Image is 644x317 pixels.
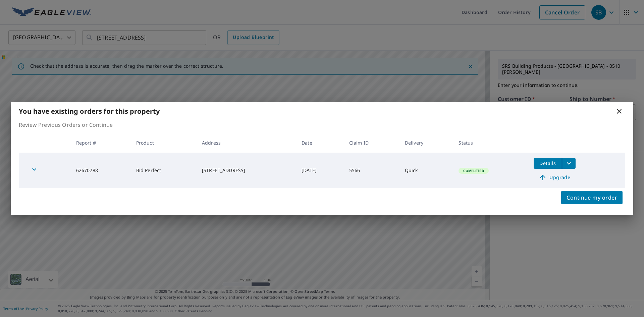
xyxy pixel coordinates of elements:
[399,133,453,153] th: Delivery
[538,160,558,166] span: Details
[71,153,131,188] td: 62670288
[197,133,296,153] th: Address
[19,107,160,116] b: You have existing orders for this property
[459,168,488,173] span: Completed
[567,193,617,202] span: Continue my order
[562,158,576,169] button: filesDropdownBtn-62670288
[538,173,572,181] span: Upgrade
[131,153,197,188] td: Bid Perfect
[453,133,528,153] th: Status
[131,133,197,153] th: Product
[296,133,344,153] th: Date
[296,153,344,188] td: [DATE]
[19,121,625,129] p: Review Previous Orders or Continue
[344,133,399,153] th: Claim ID
[561,191,623,204] button: Continue my order
[534,172,576,183] a: Upgrade
[202,167,291,174] div: [STREET_ADDRESS]
[534,158,562,169] button: detailsBtn-62670288
[399,153,453,188] td: Quick
[71,133,131,153] th: Report #
[344,153,399,188] td: 5566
